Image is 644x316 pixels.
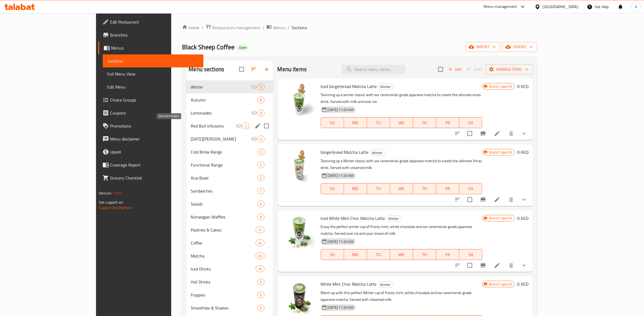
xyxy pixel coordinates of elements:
[459,249,482,260] button: SA
[186,223,273,236] div: Pastries & Cakes17
[237,44,249,51] div: Open
[282,148,316,183] img: Gingerbread Matcha Latte
[321,92,482,105] p: Twinning up a winter classic with our ceremonial-grade japanese matcha to create the ultimate xma...
[186,262,273,275] div: Iced Drinks16
[415,185,434,193] span: TH
[256,266,264,272] div: items
[182,41,235,53] span: Black Sheep Coffee
[182,24,537,31] nav: breadcrumb
[321,280,377,288] span: White Mint Choc Matcha Latte
[98,93,204,106] a: Choice Groups
[110,175,199,181] span: Grocery Checklist
[490,66,529,73] span: Manage items
[236,64,247,75] span: Select all sections
[518,259,531,272] button: show more
[99,190,112,197] span: Version:
[392,119,411,127] span: WE
[186,171,273,184] div: Acai Bowl2
[110,19,199,25] span: Edit Restaurant
[258,214,264,220] span: 9
[251,136,257,142] svg: Inactive section
[191,97,257,103] span: Autumn
[260,63,273,76] button: Add section
[107,84,199,90] span: Edit Menu
[212,24,260,31] span: Restaurants management
[189,65,224,73] h2: Menu sections
[470,44,496,50] span: import
[346,119,365,127] span: MO
[186,106,273,119] div: Lemonades9
[191,110,251,116] span: Lemonades
[191,305,257,311] span: Smoothies & Shakes
[517,214,529,222] h6: 0 AED
[518,193,531,206] button: show more
[98,145,204,158] a: Upsell
[258,292,264,298] span: 5
[487,150,515,155] span: Branch specific
[186,93,273,106] div: Autumn8
[257,110,264,116] div: items
[191,227,256,233] div: Pastries & Cakes
[344,183,367,194] button: MO
[386,216,402,222] div: Winter
[111,45,199,51] span: Menus
[258,97,264,103] span: 8
[191,175,257,181] span: Acai Bowl
[326,239,356,244] span: [DATE] 11:20 AM
[98,15,204,28] a: Edit Restaurant
[191,136,251,142] div: Ramadan Kareem
[191,253,256,259] span: Matcha
[487,84,515,89] span: Branch specific
[321,223,482,237] p: Enjoy the perfect winter cup of frosty mint, white chocolate and our ceremonial-grade japanese ma...
[258,201,264,207] span: 4
[521,262,527,269] svg: Show Choices
[191,214,257,220] div: Norwegian Waffles
[258,84,264,90] span: 5
[273,24,285,31] span: Menus
[186,119,273,132] div: Red Bull Infusions2edit
[459,117,482,128] button: SA
[415,119,434,127] span: TH
[191,266,256,272] span: Iced Drinks
[186,301,273,314] div: Smoothies & Shakes5
[282,83,316,117] img: Iced Gingerbread Matcha Latte
[257,175,264,181] div: items
[258,149,264,155] span: 5
[110,149,199,155] span: Upsell
[258,136,264,142] span: 4
[266,24,285,31] a: Menus
[110,123,199,129] span: Promotions
[186,158,273,171] div: Functional Range4
[258,175,264,181] span: 2
[461,185,480,193] span: SA
[282,280,316,315] img: White Mint Choc Matcha Latte
[451,259,464,272] button: sort-choices
[191,136,251,142] span: [DATE][PERSON_NAME]
[378,84,393,90] span: Winter
[256,227,264,233] span: 17
[191,279,257,285] span: Hot Drinks
[438,119,457,127] span: FR
[323,251,342,259] span: SU
[370,149,385,156] div: Winter
[487,216,515,221] span: Branch specific
[186,197,273,210] div: Salads4
[110,110,199,116] span: Coupons
[477,193,490,206] button: Branch-specific-item
[186,236,273,249] div: Coffee24
[326,107,356,112] span: [DATE] 11:20 AM
[191,240,256,246] span: Coffee
[521,196,527,203] svg: Show Choices
[378,84,394,90] div: Winter
[321,158,482,171] p: Twinning up a Winter classic with our ceremonial-grade Japanese matcha to create the ultimate Xma...
[257,214,264,220] div: items
[378,282,393,288] span: Winter
[477,259,490,272] button: Branch-specific-item
[257,149,264,155] div: items
[461,119,480,127] span: SA
[494,196,500,203] a: Edit menu item
[191,149,257,155] div: Cold Brew Range
[254,122,262,130] button: edit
